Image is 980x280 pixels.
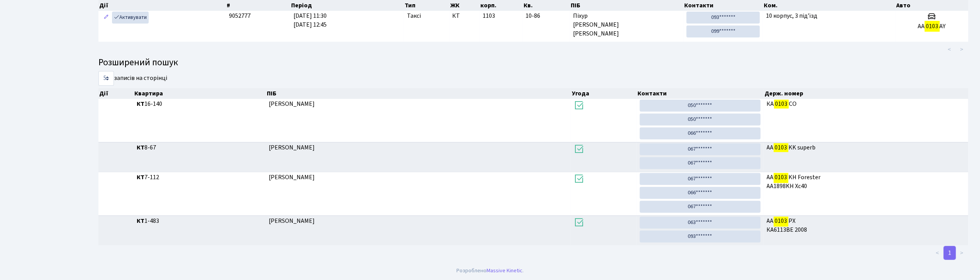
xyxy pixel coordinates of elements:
mark: 0103 [774,98,789,109]
th: ПІБ [266,88,571,99]
span: 1-483 [137,217,263,226]
h4: Розширений пошук [98,57,968,68]
span: КТ [453,12,477,20]
th: Контакти [637,88,764,99]
mark: 0103 [774,216,788,226]
label: записів на сторінці [98,71,167,86]
span: Таксі [407,12,421,20]
span: АА РХ КА6113ВЕ 2008 [767,217,965,234]
a: Редагувати [102,12,111,24]
div: Розроблено . [456,266,524,275]
a: Massive Kinetic [487,266,522,275]
span: 8-67 [137,143,263,152]
span: [PERSON_NAME] [269,217,315,225]
th: Квартира [134,88,266,99]
h5: AA AY [899,23,965,30]
th: Держ. номер [764,88,968,99]
span: 10 корпус, 3 під'їзд [766,12,817,20]
b: КТ [137,173,144,182]
th: Дії [98,88,134,99]
a: 1 [944,246,956,260]
th: Угода [571,88,637,99]
span: 9052777 [229,12,251,20]
mark: 0103 [774,172,788,183]
span: Піхур [PERSON_NAME] [PERSON_NAME] [573,12,680,38]
b: КТ [137,217,144,225]
span: [DATE] 11:30 [DATE] 12:45 [293,12,327,29]
span: 1103 [483,12,495,20]
span: AA KH Forester AA1898KH Хс40 [767,173,965,191]
span: [PERSON_NAME] [269,173,315,182]
b: КТ [137,143,144,152]
b: КТ [137,100,144,108]
span: 16-140 [137,100,263,109]
mark: 0103 [925,21,939,32]
span: 7-112 [137,173,263,182]
span: КА СО [767,100,965,109]
span: [PERSON_NAME] [269,100,315,108]
a: Активувати [112,12,149,24]
span: AA KK superb [767,143,965,152]
span: [PERSON_NAME] [269,143,315,152]
mark: 0103 [774,142,788,153]
span: 10-86 [526,12,567,20]
select: записів на сторінці [98,71,114,86]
